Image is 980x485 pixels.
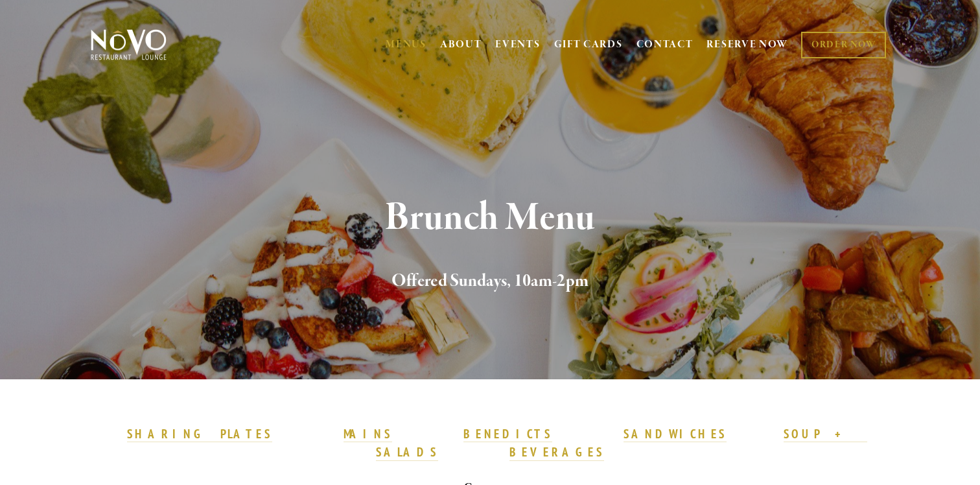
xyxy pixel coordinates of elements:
a: ABOUT [440,38,482,51]
strong: BENEDICTS [463,426,553,442]
h1: Brunch Menu [112,197,868,239]
a: SOUP + SALADS [376,426,867,461]
a: BENEDICTS [463,426,553,443]
a: GIFT CARDS [554,32,623,57]
a: RESERVE NOW [706,32,788,57]
strong: MAINS [344,426,392,442]
a: MENUS [386,38,426,51]
strong: SANDWICHES [624,426,727,442]
strong: SHARING PLATES [127,426,272,442]
a: MAINS [344,426,392,443]
a: CONTACT [636,32,694,57]
a: SANDWICHES [624,426,727,443]
img: Novo Restaurant &amp; Lounge [88,29,169,61]
a: ORDER NOW [801,32,886,58]
a: SHARING PLATES [127,426,272,443]
strong: BEVERAGES [509,444,604,460]
a: EVENTS [495,38,540,51]
h2: Offered Sundays, 10am-2pm [112,268,868,295]
a: BEVERAGES [509,444,604,461]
